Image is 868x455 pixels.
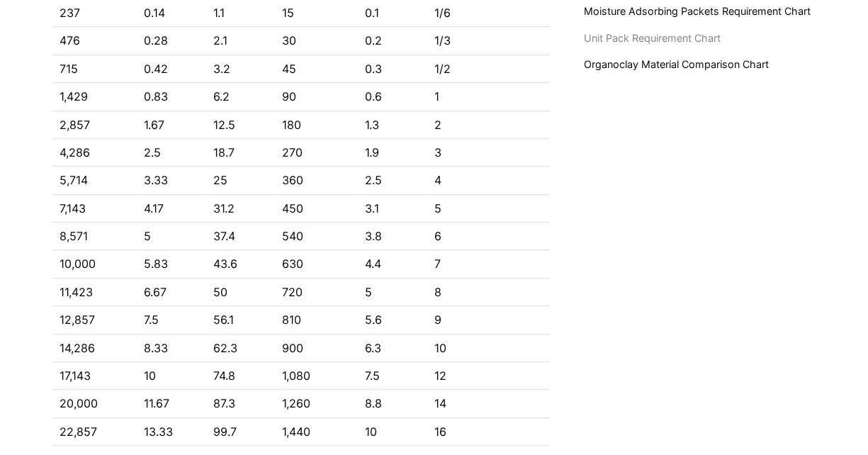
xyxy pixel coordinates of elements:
a: Moisture Adsorbing Packets Requirement Chart [584,4,811,19]
td: 3.2 [206,55,274,82]
td: 22,857 [52,417,137,445]
td: 270 [274,138,358,166]
td: 3.8 [358,223,427,250]
td: 630 [274,250,358,278]
td: 11.67 [136,390,206,417]
td: 360 [274,167,358,194]
td: 5,714 [52,167,137,194]
td: 14 [427,390,550,417]
td: 8.8 [358,390,427,417]
td: 99.7 [206,417,274,445]
td: 0.6 [358,83,427,111]
td: 25 [206,167,274,194]
td: 6.3 [358,334,427,361]
td: 62.3 [206,334,274,361]
td: 7.5 [358,362,427,390]
td: 180 [274,111,358,138]
td: 0.3 [358,55,427,82]
td: 87.3 [206,390,274,417]
td: 7.5 [136,306,206,334]
td: 56.1 [206,306,274,334]
td: 14,286 [52,334,137,361]
td: 30 [274,27,358,55]
td: 3 [427,138,550,166]
td: 12 [427,362,550,390]
td: 810 [274,306,358,334]
td: 10 [427,334,550,361]
td: 13.33 [136,417,206,445]
td: 1.3 [358,111,427,138]
td: 9 [427,306,550,334]
td: 12.5 [206,111,274,138]
td: 45 [274,55,358,82]
td: 5.6 [358,306,427,334]
td: 0.42 [136,55,206,82]
td: 4 [427,167,550,194]
td: 7 [427,250,550,278]
td: 2.5 [136,138,206,166]
td: 31.2 [206,194,274,222]
td: 12,857 [52,306,137,334]
td: 10,000 [52,250,137,278]
td: 6.2 [206,83,274,111]
td: 6.67 [136,278,206,305]
td: 900 [274,334,358,361]
td: 5 [358,278,427,305]
td: 43.6 [206,250,274,278]
td: 5 [427,194,550,222]
td: 8.33 [136,334,206,361]
td: 74.8 [206,362,274,390]
td: 450 [274,194,358,222]
td: 1,429 [52,83,137,111]
td: 476 [52,27,137,55]
td: 16 [427,417,550,445]
td: 17,143 [52,362,137,390]
td: 4,286 [52,138,137,166]
td: 1,080 [274,362,358,390]
td: 0.83 [136,83,206,111]
td: 0.2 [358,27,427,55]
td: 11,423 [52,278,137,305]
td: 1/2 [427,55,550,82]
td: 1,440 [274,417,358,445]
td: 3.33 [136,167,206,194]
td: 715 [52,55,137,82]
td: 540 [274,223,358,250]
td: 6 [427,223,550,250]
td: 4.4 [358,250,427,278]
td: 1.67 [136,111,206,138]
td: 720 [274,278,358,305]
td: 4.17 [136,194,206,222]
td: 5.83 [136,250,206,278]
td: 2.5 [358,167,427,194]
td: 1 [427,83,550,111]
td: 8,571 [52,223,137,250]
td: 10 [358,417,427,445]
td: 0.28 [136,27,206,55]
td: 1,260 [274,390,358,417]
td: 2,857 [52,111,137,138]
a: Organoclay Material Comparison Chart [584,57,769,72]
td: 8 [427,278,550,305]
td: 20,000 [52,390,137,417]
td: 5 [136,223,206,250]
td: 1/3 [427,27,550,55]
td: 50 [206,278,274,305]
td: 10 [136,362,206,390]
td: 7,143 [52,194,137,222]
td: 2.1 [206,27,274,55]
td: 1.9 [358,138,427,166]
a: Unit Pack Requirement Chart [584,30,721,46]
td: 18.7 [206,138,274,166]
td: 2 [427,111,550,138]
td: 37.4 [206,223,274,250]
td: 90 [274,83,358,111]
td: 3.1 [358,194,427,222]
